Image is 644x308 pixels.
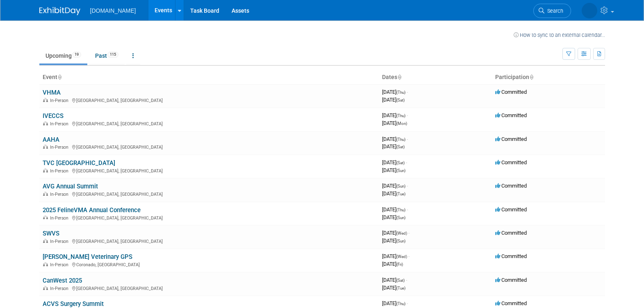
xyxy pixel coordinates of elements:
div: [GEOGRAPHIC_DATA], [GEOGRAPHIC_DATA] [43,285,375,291]
span: - [407,183,408,189]
span: - [408,253,410,259]
span: 115 [107,52,118,58]
img: In-Person Event [43,215,48,220]
img: ExhibitDay [39,7,80,15]
span: In-Person [50,168,71,174]
span: [DATE] [382,277,407,283]
span: [DATE] [382,300,408,306]
span: Committed [495,183,527,189]
a: VHMA [43,89,61,96]
span: Committed [495,89,527,95]
span: Committed [495,300,527,306]
span: 19 [72,52,81,58]
span: [DOMAIN_NAME] [90,7,136,14]
span: (Tue) [396,192,405,196]
a: Search [533,4,571,18]
span: Committed [495,206,527,213]
img: In-Person Event [43,192,48,196]
span: (Thu) [396,301,405,306]
span: - [406,159,407,165]
div: [GEOGRAPHIC_DATA], [GEOGRAPHIC_DATA] [43,143,375,150]
div: Coronado, [GEOGRAPHIC_DATA] [43,261,375,267]
span: In-Person [50,215,71,221]
span: [DATE] [382,120,407,126]
span: [DATE] [382,159,407,165]
div: [GEOGRAPHIC_DATA], [GEOGRAPHIC_DATA] [43,120,375,127]
span: - [407,89,408,95]
th: Event [39,70,379,84]
div: [GEOGRAPHIC_DATA], [GEOGRAPHIC_DATA] [43,190,375,197]
span: (Sun) [396,215,405,220]
span: [DATE] [382,183,408,189]
span: (Wed) [396,231,407,236]
span: - [408,230,410,236]
th: Dates [379,70,492,84]
span: [DATE] [382,136,408,142]
span: (Thu) [396,137,405,142]
span: [DATE] [382,238,405,244]
span: (Wed) [396,254,407,259]
a: IVECCS [43,112,64,120]
span: [DATE] [382,112,408,118]
span: In-Person [50,286,71,291]
img: In-Person Event [43,98,48,102]
span: Committed [495,159,527,165]
div: [GEOGRAPHIC_DATA], [GEOGRAPHIC_DATA] [43,97,375,103]
span: - [407,206,408,213]
img: In-Person Event [43,168,48,172]
span: [DATE] [382,143,405,149]
span: [DATE] [382,190,405,197]
div: [GEOGRAPHIC_DATA], [GEOGRAPHIC_DATA] [43,167,375,174]
span: Committed [495,253,527,259]
span: (Thu) [396,90,405,95]
span: [DATE] [382,206,408,213]
a: How to sync to an external calendar... [514,32,605,38]
a: 2025 FelineVMA Annual Conference [43,206,141,214]
span: In-Person [50,98,71,103]
span: Committed [495,277,527,283]
img: In-Person Event [43,286,48,290]
span: (Sat) [396,161,405,165]
span: (Sun) [396,168,405,173]
span: In-Person [50,239,71,244]
a: [PERSON_NAME] Veterinary GPS [43,253,132,260]
span: [DATE] [382,89,408,95]
a: SWVS [43,230,59,237]
span: [DATE] [382,214,405,220]
div: [GEOGRAPHIC_DATA], [GEOGRAPHIC_DATA] [43,238,375,244]
a: AAHA [43,136,59,143]
span: [DATE] [382,285,405,291]
span: (Sun) [396,184,405,188]
span: (Tue) [396,286,405,290]
img: In-Person Event [43,121,48,125]
a: Sort by Event Name [57,74,61,80]
th: Participation [492,70,605,84]
span: [DATE] [382,167,405,173]
span: - [406,277,407,283]
span: Committed [495,230,527,236]
a: Past115 [89,48,125,63]
span: Search [544,8,563,14]
a: ACVS Surgery Summit [43,300,104,308]
a: Sort by Start Date [397,74,401,80]
a: AVG Annual Summit [43,183,98,190]
img: In-Person Event [43,239,48,243]
span: In-Person [50,192,71,197]
span: (Sun) [396,239,405,243]
span: In-Person [50,145,71,150]
span: Committed [495,112,527,118]
span: (Sat) [396,145,405,149]
a: Upcoming19 [39,48,87,63]
a: Sort by Participation Type [529,74,533,80]
span: [DATE] [382,261,403,267]
img: In-Person Event [43,145,48,149]
span: [DATE] [382,230,410,236]
span: (Sat) [396,278,405,283]
span: - [407,136,408,142]
a: CanWest 2025 [43,277,82,284]
span: (Thu) [396,113,405,118]
span: (Sat) [396,98,405,102]
a: TVC [GEOGRAPHIC_DATA] [43,159,115,167]
span: - [407,300,408,306]
span: In-Person [50,121,71,127]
